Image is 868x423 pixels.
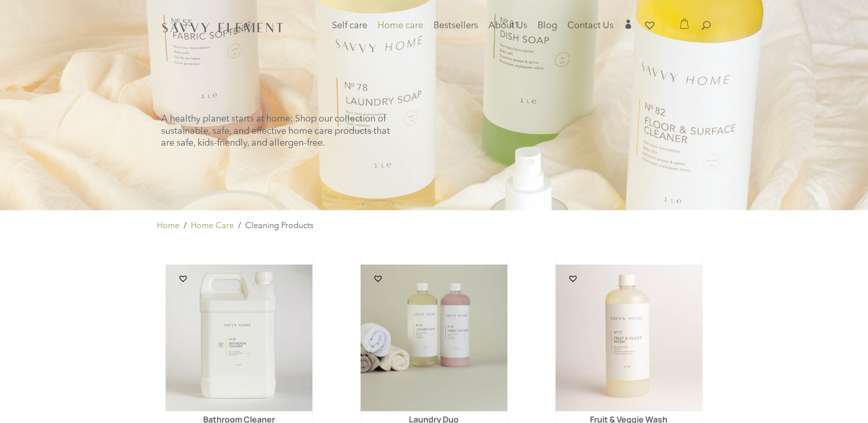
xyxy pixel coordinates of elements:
[332,22,367,43] a: Self care
[538,22,557,36] a: Blog
[161,113,391,149] p: A healthy planet starts at home: Shop our collection of sustainable, safe, and effective home car...
[624,19,633,36] a: 
[159,19,286,35] img: SavvyElement
[184,219,187,233] span: /
[556,265,702,411] img: Fruit & Veggie Wash by Savvy Element
[378,22,423,43] a: Home care
[433,22,478,36] a: Bestsellers
[488,22,527,36] a: About Us
[361,265,507,411] img: Laundry Duo
[624,19,633,29] span: 
[191,222,234,230] span: Home Care
[238,219,241,233] span: /
[157,219,180,233] a: Home
[567,22,614,36] a: Contact Us
[166,265,312,411] img: Bathroom Cleaner
[245,222,313,230] span: Cleaning Products
[191,219,234,233] a: Home Care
